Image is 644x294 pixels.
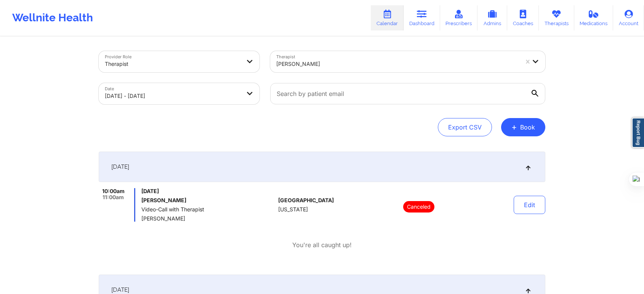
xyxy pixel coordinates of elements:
[440,5,478,30] a: Prescribers
[141,188,275,194] span: [DATE]
[276,56,519,72] div: [PERSON_NAME]
[404,5,440,30] a: Dashboard
[270,83,545,104] input: Search by patient email
[105,88,240,104] div: [DATE] - [DATE]
[141,216,275,222] span: [PERSON_NAME]
[292,241,352,249] p: You're all caught up!
[103,194,124,200] span: 11:00am
[511,125,517,129] span: +
[507,5,539,30] a: Coaches
[501,118,545,136] button: +Book
[105,56,240,72] div: Therapist
[539,5,574,30] a: Therapists
[403,201,434,213] p: Canceled
[111,163,129,171] span: [DATE]
[477,5,507,30] a: Admins
[141,206,275,213] span: Video-Call with Therapist
[278,197,334,203] span: [GEOGRAPHIC_DATA]
[514,196,545,214] button: Edit
[613,5,644,30] a: Account
[111,286,129,294] span: [DATE]
[438,118,492,136] button: Export CSV
[371,5,404,30] a: Calendar
[632,118,644,148] a: Report Bug
[141,197,275,203] h6: [PERSON_NAME]
[574,5,614,30] a: Medications
[278,206,308,213] span: [US_STATE]
[102,188,125,194] span: 10:00am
